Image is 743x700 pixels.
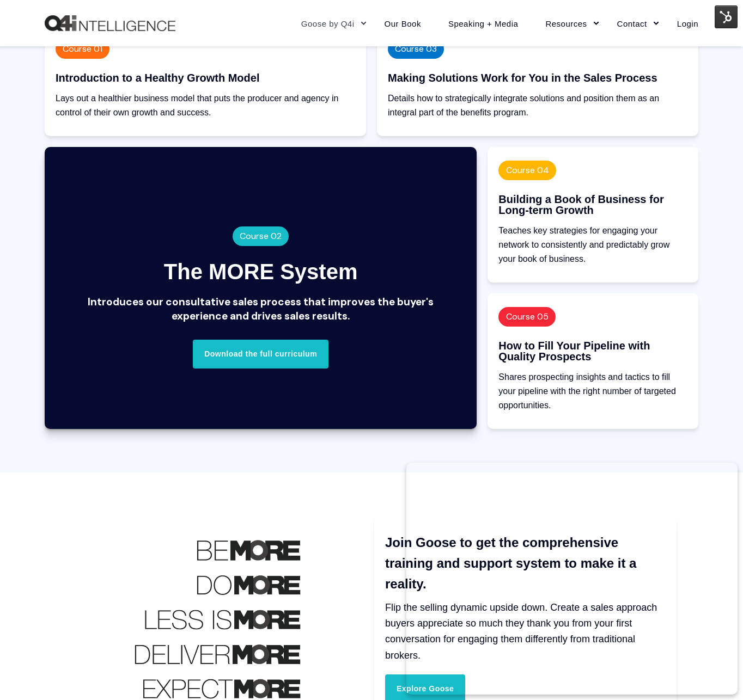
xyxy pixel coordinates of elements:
[395,43,437,54] span: Course 03
[388,91,687,120] p: Details how to strategically integrate solutions and position them as an integral part of the ben...
[406,463,738,695] iframe: Popup CTA
[63,43,102,54] span: Course 01
[385,532,666,594] h4: Join Goose to get the comprehensive training and support system to make it a reality.
[56,91,355,120] p: Lays out a healthier business model that puts the producer and agency in control of their own gro...
[193,340,328,368] a: Download the full curriculum
[498,340,687,362] div: How to Fill Your Pipeline with Quality Prospects
[88,295,434,323] span: Introduces our consultative sales process that improves the buyer's experience and drives sales r...
[385,602,657,661] span: Flip the selling dynamic upside down. Create a sales approach buyers appreciate so much they than...
[164,260,358,284] div: The MORE System
[506,311,549,322] span: Course 05
[498,226,669,263] span: Teaches key strategies for engaging your network to consistently and predictably grow your book o...
[715,5,738,28] img: HubSpot Tools Menu Toggle
[56,72,259,83] div: Introduction to a Healthy Growth Model
[388,72,657,83] div: Making Solutions Work for You in the Sales Process
[45,15,175,32] img: Q4intelligence, LLC logo
[498,372,676,410] span: Shares prospecting insights and tactics to fill your pipeline with the right number of targeted o...
[506,164,549,176] span: Course 04
[45,15,175,32] a: Back to Home
[498,194,687,216] div: Building a Book of Business for Long-term Growth
[240,230,282,242] span: Course 02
